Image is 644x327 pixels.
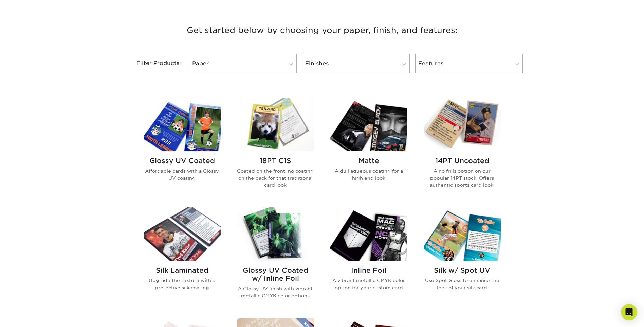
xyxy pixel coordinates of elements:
img: Inline Foil Trading Cards [330,207,407,261]
img: Glossy UV Coated Trading Cards [144,98,221,151]
h2: Silk Laminated [144,266,221,274]
a: Matte Trading Cards Matte A dull aqueous coating for a high end look [330,98,407,199]
a: Silk Laminated Trading Cards Silk Laminated Upgrade the texture with a protective silk coating [144,207,221,310]
h2: Glossy UV Coated [144,157,221,165]
h2: Glossy UV Coated w/ Inline Foil [237,266,314,282]
h2: Matte [330,157,407,165]
a: Finishes [302,54,410,73]
p: Affordable cards with a Glossy UV coating [144,168,221,182]
a: Features [415,54,523,73]
h3: Get started below by choosing your paper, finish, and features: [124,15,521,46]
p: A Glossy UV finish with vibrant metallic CMYK color options [237,285,314,299]
a: Silk w/ Spot UV Trading Cards Silk w/ Spot UV Use Spot Gloss to enhance the look of your silk card [424,207,501,310]
p: Upgrade the texture with a protective silk coating [144,277,221,291]
a: 14PT Uncoated Trading Cards 14PT Uncoated A no frills option on our popular 14PT stock. Offers au... [424,98,501,199]
p: A vibrant metallic CMYK color option for your custom card [330,277,407,291]
h2: 14PT Uncoated [424,157,501,165]
p: Coated on the front, no coating on the back for that traditional card look [237,168,314,188]
h2: Silk w/ Spot UV [424,266,501,274]
img: 14PT Uncoated Trading Cards [424,98,501,151]
img: Silk Laminated Trading Cards [144,207,221,261]
a: Glossy UV Coated w/ Inline Foil Trading Cards Glossy UV Coated w/ Inline Foil A Glossy UV finish ... [237,207,314,310]
a: 18PT C1S Trading Cards 18PT C1S Coated on the front, no coating on the back for that traditional ... [237,98,314,199]
div: Filter Products: [118,54,186,73]
h2: 18PT C1S [237,157,314,165]
p: A dull aqueous coating for a high end look [330,168,407,182]
div: Open Intercom Messenger [621,304,637,320]
img: Silk w/ Spot UV Trading Cards [424,207,501,261]
p: Use Spot Gloss to enhance the look of your silk card [424,277,501,291]
h2: Inline Foil [330,266,407,274]
p: A no frills option on our popular 14PT stock. Offers authentic sports card look. [424,168,501,188]
img: Matte Trading Cards [330,98,407,151]
img: Glossy UV Coated w/ Inline Foil Trading Cards [237,207,314,261]
a: Paper [189,54,297,73]
iframe: Google Customer Reviews [2,306,58,325]
a: Glossy UV Coated Trading Cards Glossy UV Coated Affordable cards with a Glossy UV coating [144,98,221,199]
a: Inline Foil Trading Cards Inline Foil A vibrant metallic CMYK color option for your custom card [330,207,407,310]
img: 18PT C1S Trading Cards [237,98,314,151]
